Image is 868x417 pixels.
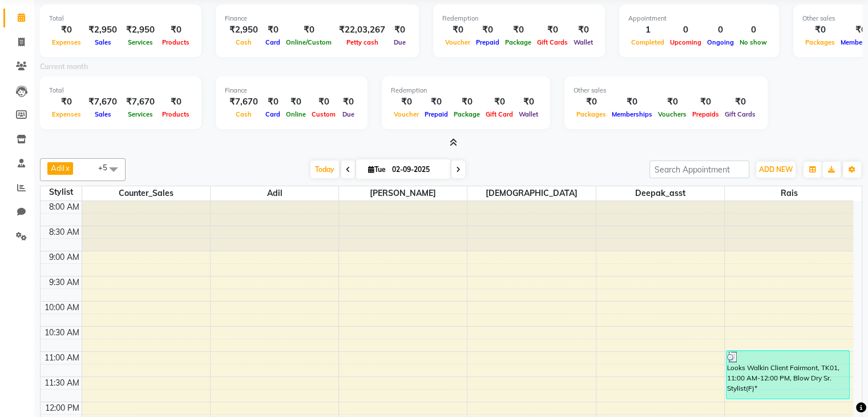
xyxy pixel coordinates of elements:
span: Memberships [609,110,655,118]
div: ₹2,950 [122,23,159,37]
div: 0 [667,23,704,37]
span: Expenses [49,38,84,46]
div: ₹2,950 [84,23,122,37]
div: ₹0 [574,95,609,109]
span: Prepaid [473,38,502,46]
span: ADD NEW [759,165,793,174]
span: Online [283,110,309,118]
div: ₹0 [442,23,473,37]
div: ₹0 [159,95,192,109]
div: ₹7,670 [84,95,122,109]
span: Products [159,38,192,46]
span: Prepaids [689,110,722,118]
div: Appointment [628,14,770,23]
span: Ongoing [704,38,737,46]
span: Package [451,110,483,118]
button: ADD NEW [756,162,796,178]
span: Sales [92,110,114,118]
span: Deepak_asst [596,186,724,201]
span: Expenses [49,110,84,118]
div: ₹22,03,267 [334,23,390,37]
a: x [64,163,70,173]
span: Voucher [391,110,422,118]
span: Packages [574,110,609,118]
span: Packages [802,38,838,46]
div: ₹0 [609,95,655,109]
div: 0 [737,23,770,37]
span: Petty cash [344,38,381,46]
div: ₹0 [802,23,838,37]
span: Completed [628,38,667,46]
span: Sales [92,38,114,46]
span: Gift Card [483,110,516,118]
div: Total [49,14,192,23]
div: ₹0 [473,23,502,37]
span: Wallet [571,38,596,46]
div: ₹0 [571,23,596,37]
span: Products [159,110,192,118]
div: Looks Walkin Client Fairmont, TK01, 11:00 AM-12:00 PM, Blow Dry Sr. Stylist(F)* [726,351,849,399]
div: 10:00 AM [42,302,82,314]
span: Card [263,38,283,46]
div: ₹0 [49,23,84,37]
div: ₹0 [283,95,309,109]
span: Custom [309,110,338,118]
label: Current month [40,62,88,72]
span: Voucher [442,38,473,46]
div: 0 [704,23,737,37]
span: Adil [211,186,338,201]
div: ₹0 [483,95,516,109]
span: Vouchers [655,110,689,118]
span: Today [310,161,339,178]
div: ₹0 [689,95,722,109]
div: ₹0 [263,23,283,37]
span: Tue [365,165,389,174]
div: ₹0 [516,95,541,109]
span: Prepaid [422,110,451,118]
div: 11:00 AM [42,352,82,364]
span: No show [737,38,770,46]
div: ₹0 [309,95,338,109]
div: Stylist [41,186,82,198]
span: Due [340,110,357,118]
div: Other sales [574,86,758,95]
span: Counter_Sales [82,186,210,201]
span: Cash [233,38,255,46]
div: ₹7,670 [225,95,263,109]
input: 2025-09-02 [389,161,446,178]
span: Due [391,38,409,46]
div: ₹0 [534,23,571,37]
span: Gift Cards [534,38,571,46]
div: ₹0 [390,23,410,37]
div: Redemption [391,86,541,95]
span: Rais [725,186,853,201]
div: 9:30 AM [47,276,82,288]
div: ₹2,950 [225,23,263,37]
div: Finance [225,86,358,95]
span: Gift Cards [722,110,758,118]
span: Package [502,38,534,46]
div: 9:00 AM [47,251,82,263]
span: Adil [51,163,64,173]
span: [DEMOGRAPHIC_DATA] [467,186,595,201]
input: Search Appointment [649,161,749,178]
div: 10:30 AM [42,327,82,339]
div: Total [49,86,192,95]
div: Redemption [442,14,596,23]
div: ₹0 [655,95,689,109]
div: ₹0 [451,95,483,109]
div: 11:30 AM [42,377,82,389]
span: [PERSON_NAME] [339,186,467,201]
div: 1 [628,23,667,37]
div: ₹0 [338,95,358,109]
span: Card [263,110,283,118]
span: Services [125,110,156,118]
span: Services [125,38,156,46]
div: ₹0 [502,23,534,37]
div: ₹0 [422,95,451,109]
div: 12:00 PM [43,402,82,414]
div: 8:30 AM [47,226,82,238]
span: Online/Custom [283,38,334,46]
div: 8:00 AM [47,201,82,213]
div: ₹7,670 [122,95,159,109]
